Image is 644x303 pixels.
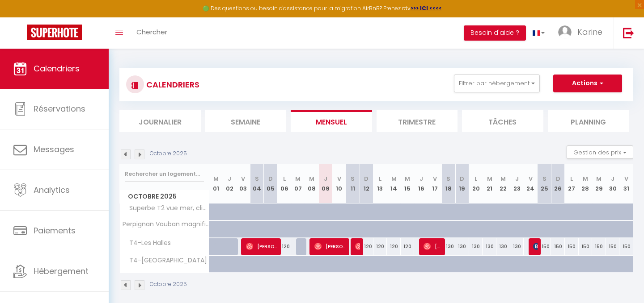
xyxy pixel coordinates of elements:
[624,174,628,183] abbr: V
[455,164,469,203] th: 19
[454,75,540,92] button: Filtrer par hébergement
[510,164,524,203] th: 23
[558,25,572,39] img: ...
[496,164,510,203] th: 22
[411,4,442,12] a: >>> ICI <<<<
[529,174,533,183] abbr: V
[373,238,387,255] div: 120
[464,25,526,41] button: Besoin d'aide ?
[364,174,369,183] abbr: D
[351,174,355,183] abbr: S
[623,27,634,38] img: logout
[205,110,287,132] li: Semaine
[228,174,231,183] abbr: J
[469,164,483,203] th: 20
[483,238,496,255] div: 130
[314,238,347,255] span: [PERSON_NAME] Heras
[34,144,74,155] span: Messages
[283,174,286,183] abbr: L
[291,110,372,132] li: Mensuel
[496,238,510,255] div: 130
[567,145,633,159] button: Gestion des prix
[538,164,551,203] th: 25
[475,174,477,183] abbr: L
[542,174,547,183] abbr: S
[121,238,173,248] span: T4-Les Halles
[533,238,538,255] span: [PERSON_NAME]
[500,174,506,183] abbr: M
[27,25,82,40] img: Super Booking
[419,174,423,183] abbr: J
[455,238,469,255] div: 130
[619,238,633,255] div: 150
[442,164,456,203] th: 18
[34,225,76,236] span: Paiements
[596,174,602,183] abbr: M
[462,110,543,132] li: Tâches
[291,164,305,203] th: 07
[136,27,167,37] span: Chercher
[373,164,387,203] th: 13
[592,164,606,203] th: 29
[34,103,85,114] span: Réservations
[460,174,464,183] abbr: D
[150,280,187,289] p: Octobre 2025
[570,174,573,183] abbr: L
[565,238,579,255] div: 150
[551,164,565,203] th: 26
[125,166,204,182] input: Rechercher un logement...
[119,110,201,132] li: Journalier
[130,17,174,49] a: Chercher
[424,238,442,255] span: [PERSON_NAME]
[237,164,250,203] th: 03
[548,110,629,132] li: Planning
[579,238,593,255] div: 150
[213,174,219,183] abbr: M
[606,164,620,203] th: 30
[360,164,373,203] th: 12
[391,174,397,183] abbr: M
[332,164,346,203] th: 10
[121,256,209,266] span: T4-[GEOGRAPHIC_DATA]
[483,164,496,203] th: 21
[619,164,633,203] th: 31
[34,63,80,74] span: Calendriers
[387,238,401,255] div: 120
[255,174,259,183] abbr: S
[277,164,291,203] th: 06
[428,164,442,203] th: 17
[387,164,401,203] th: 14
[433,174,437,183] abbr: V
[377,110,458,132] li: Trimestre
[246,238,278,255] span: [PERSON_NAME]
[401,164,415,203] th: 15
[577,26,602,37] span: Karine
[305,164,319,203] th: 08
[268,174,273,183] abbr: D
[524,164,538,203] th: 24
[241,174,245,183] abbr: V
[144,75,199,95] h3: CALENDRIERS
[120,190,209,203] span: Octobre 2025
[379,174,381,183] abbr: L
[538,238,551,255] div: 150
[150,149,187,158] p: Octobre 2025
[401,238,415,255] div: 120
[346,164,360,203] th: 11
[565,164,579,203] th: 27
[442,238,456,255] div: 130
[355,238,360,255] span: [PERSON_NAME]
[34,184,70,195] span: Analytics
[583,174,588,183] abbr: M
[487,174,492,183] abbr: M
[324,174,327,183] abbr: J
[553,75,622,92] button: Actions
[295,174,301,183] abbr: M
[121,221,211,228] span: Perpignan Vauban magnifique T2 avec balcon
[121,203,211,213] span: Superbe T2 vue mer, clim
[551,238,565,255] div: 150
[469,238,483,255] div: 130
[277,238,291,255] div: 120
[250,164,264,203] th: 04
